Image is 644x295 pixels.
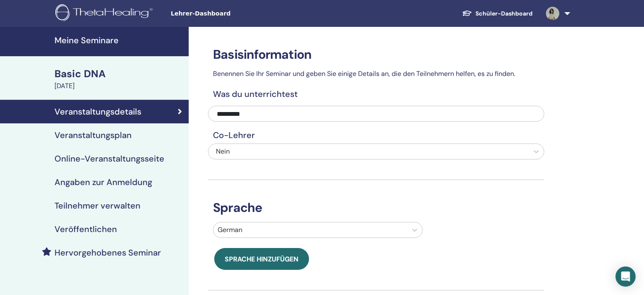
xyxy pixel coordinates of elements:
p: Benennen Sie Ihr Seminar und geben Sie einige Details an, die den Teilnehmern helfen, es zu finden. [208,69,544,79]
h4: Meine Seminare [55,35,184,45]
span: Sprache hinzufügen [225,255,299,264]
h4: Was du unterrichtest [208,89,544,99]
h4: Online-Veranstaltungsseite [55,154,164,164]
img: logo.png [55,4,156,23]
h4: Veranstaltungsdetails [55,107,141,117]
button: Sprache hinzufügen [214,248,309,270]
span: Lehrer-Dashboard [171,9,296,18]
span: Nein [216,147,230,156]
h4: Angaben zur Anmeldung [55,177,152,187]
h4: Co-Lehrer [208,130,544,140]
div: Open Intercom Messenger [615,266,636,287]
h4: Veröffentlichen [55,224,117,234]
div: [DATE] [55,81,184,91]
img: default.png [546,7,559,20]
a: Basic DNA[DATE] [49,67,189,91]
h4: Veranstaltungsplan [55,130,132,140]
img: graduation-cap-white.svg [462,10,472,17]
a: Schüler-Dashboard [455,6,539,21]
div: Basic DNA [55,67,184,81]
h3: Sprache [208,200,544,215]
h4: Teilnehmer verwalten [55,201,140,211]
h3: Basisinformation [208,47,544,62]
h4: Hervorgehobenes Seminar [55,248,161,258]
